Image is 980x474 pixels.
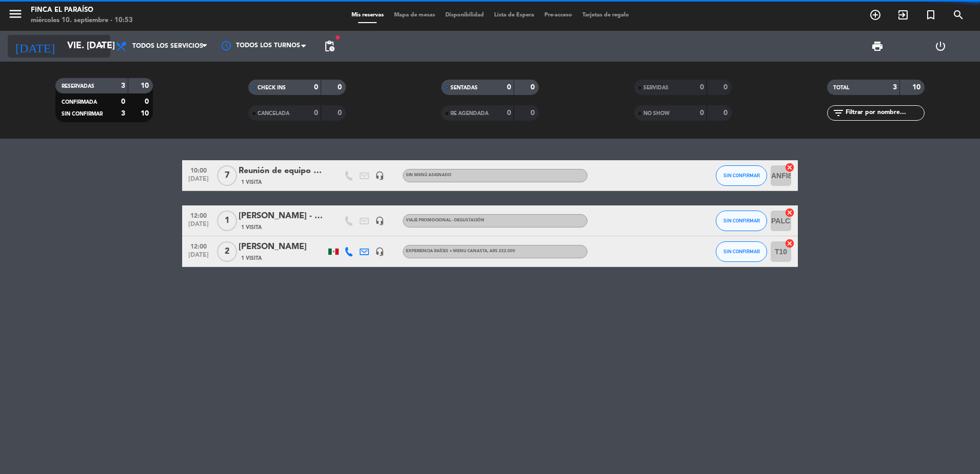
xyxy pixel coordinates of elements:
[132,43,203,50] span: Todos los servicios
[845,107,924,119] input: Filtrar por nombre...
[893,84,897,91] strong: 3
[375,171,384,180] i: headset_mic
[909,31,972,62] div: LOG OUT
[507,109,511,117] strong: 0
[241,254,262,262] span: 1 Visita
[487,249,515,253] span: , ARS 222.000
[406,249,515,253] span: EXPERIENCIA RAÍCES + MENU CANASTA
[8,6,23,25] button: menu
[217,211,237,231] span: 1
[389,12,440,18] span: Mapa de mesas
[716,211,767,231] button: SIN CONFIRMAR
[723,249,760,254] span: SIN CONFIRMAR
[723,173,760,178] span: SIN CONFIRMAR
[375,216,384,225] i: headset_mic
[912,84,923,91] strong: 10
[375,247,384,256] i: headset_mic
[239,240,326,254] div: [PERSON_NAME]
[539,12,577,18] span: Pre-acceso
[643,111,670,116] span: NO SHOW
[450,85,478,90] span: SENTADAS
[338,84,344,91] strong: 0
[217,165,237,186] span: 7
[577,12,634,18] span: Tarjetas de regalo
[531,109,537,117] strong: 0
[346,12,389,18] span: Mis reservas
[700,109,704,117] strong: 0
[217,241,237,262] span: 2
[406,173,452,177] span: Sin menú asignado
[31,5,133,15] div: Finca El Paraíso
[141,110,151,117] strong: 10
[952,9,965,21] i: search
[833,85,849,90] span: TOTAL
[897,9,909,21] i: exit_to_app
[186,240,211,252] span: 12:00
[507,84,511,91] strong: 0
[406,218,484,222] span: Viaje Promocional - Degustación
[785,162,795,173] i: cancel
[723,84,730,91] strong: 0
[489,12,539,18] span: Lista de Espera
[8,35,62,58] i: [DATE]
[141,82,151,89] strong: 10
[186,252,211,263] span: [DATE]
[925,9,937,21] i: turned_in_not
[716,165,767,186] button: SIN CONFIRMAR
[31,15,133,26] div: miércoles 10. septiembre - 10:53
[723,109,730,117] strong: 0
[239,164,326,178] div: Reunión de equipo FEP
[785,238,795,249] i: cancel
[531,84,537,91] strong: 0
[314,84,318,91] strong: 0
[723,218,760,223] span: SIN CONFIRMAR
[241,223,262,232] span: 1 Visita
[258,111,289,116] span: CANCELADA
[258,85,286,90] span: CHECK INS
[186,164,211,176] span: 10:00
[62,84,94,89] span: RESERVADAS
[450,111,488,116] span: RE AGENDADA
[871,40,884,52] span: print
[785,207,795,218] i: cancel
[869,9,881,21] i: add_circle_outline
[121,110,125,117] strong: 3
[121,98,125,105] strong: 0
[440,12,489,18] span: Disponibilidad
[186,221,211,233] span: [DATE]
[239,210,326,223] div: [PERSON_NAME] - prueba de menú Paraíso
[62,111,103,117] span: SIN CONFIRMAR
[314,109,318,117] strong: 0
[62,100,97,105] span: CONFIRMADA
[121,82,125,89] strong: 3
[716,241,767,262] button: SIN CONFIRMAR
[241,178,262,186] span: 1 Visita
[832,107,845,119] i: filter_list
[338,109,344,117] strong: 0
[700,84,704,91] strong: 0
[323,40,336,52] span: pending_actions
[186,176,211,187] span: [DATE]
[8,6,23,22] i: menu
[934,40,947,52] i: power_settings_new
[95,40,108,52] i: arrow_drop_down
[186,209,211,221] span: 12:00
[643,85,669,90] span: SERVIDAS
[335,34,341,41] span: fiber_manual_record
[145,98,151,105] strong: 0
